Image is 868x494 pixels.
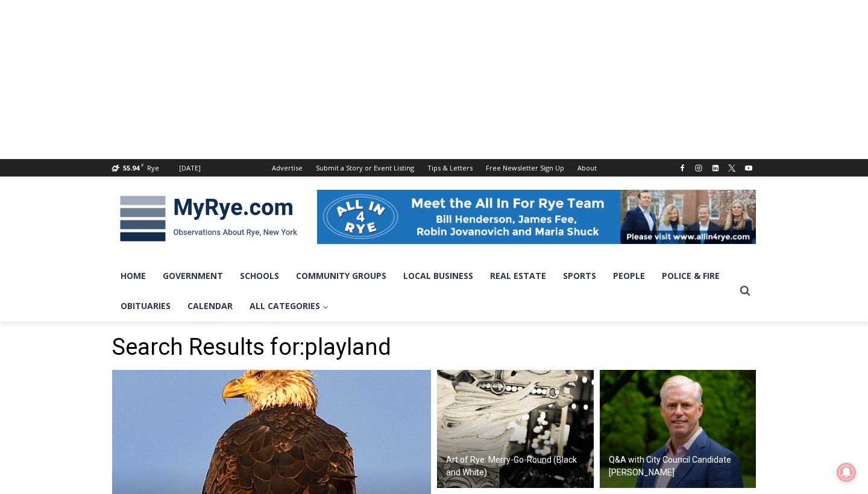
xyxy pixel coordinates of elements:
[600,370,756,488] img: PHOTO: James Ward, Chair of the Rye Sustainability Committee, is running for Rye City Council thi...
[600,370,756,488] a: Q&A with City Council Candidate [PERSON_NAME]
[605,261,653,291] a: People
[437,370,594,488] img: [PHOTO: Merry-Go-Round (Black and White). Lights blur in the background as the horses spin. By Jo...
[147,163,159,174] div: Rye
[691,161,706,175] a: Instagram
[395,261,482,291] a: Local Business
[265,159,603,177] nav: Secondary Navigation
[741,161,756,175] a: YouTube
[179,291,241,321] a: Calendar
[479,159,571,177] a: Free Newsletter Sign Up
[231,261,288,291] a: Schools
[304,334,391,360] span: playland
[112,187,305,250] img: MyRye.com
[112,291,179,321] a: Obituaries
[112,334,756,361] h1: Search Results for:
[437,370,594,488] a: Art of Rye: Merry-Go-Round (Black and White)
[250,299,329,313] span: All Categories
[317,190,756,244] img: All in for Rye
[288,261,395,291] a: Community Groups
[123,163,139,172] span: 55.94
[734,280,756,302] button: View Search Form
[112,261,154,291] a: Home
[179,163,201,174] div: [DATE]
[141,161,144,168] span: F
[154,261,231,291] a: Government
[609,454,753,479] h2: Q&A with City Council Candidate [PERSON_NAME]
[265,159,309,177] a: Advertise
[112,261,734,322] nav: Primary Navigation
[241,291,337,321] a: All Categories
[421,159,479,177] a: Tips & Letters
[571,159,603,177] a: About
[725,161,739,175] a: X
[675,161,690,175] a: Facebook
[482,261,555,291] a: Real Estate
[555,261,605,291] a: Sports
[653,261,728,291] a: Police & Fire
[708,161,723,175] a: Linkedin
[309,159,421,177] a: Submit a Story or Event Listing
[446,454,591,479] h2: Art of Rye: Merry-Go-Round (Black and White)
